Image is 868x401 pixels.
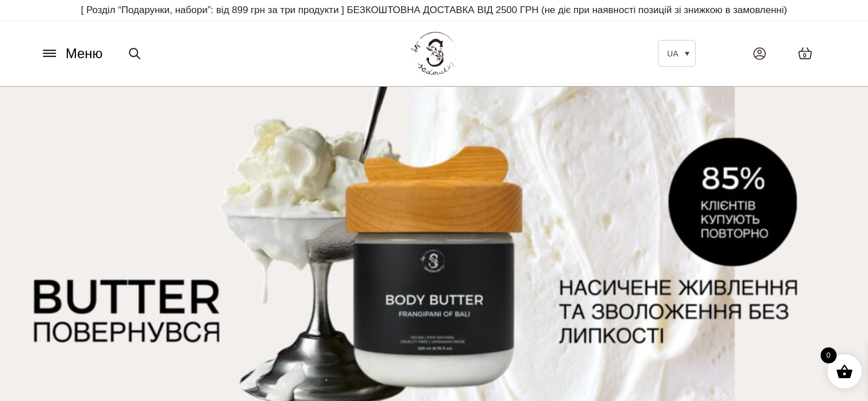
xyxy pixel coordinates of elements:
[66,43,103,64] span: Меню
[786,35,824,71] a: 0
[658,40,696,67] a: UA
[411,32,457,75] img: BY SADOVSKIY
[667,49,678,58] span: UA
[37,43,106,64] button: Меню
[803,51,806,60] span: 0
[821,347,837,363] span: 0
